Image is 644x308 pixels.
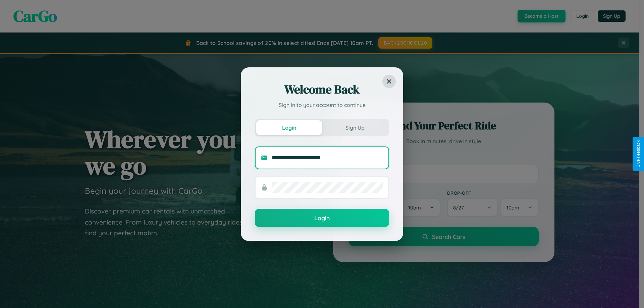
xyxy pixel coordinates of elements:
[255,209,389,227] button: Login
[636,140,641,168] div: Give Feedback
[256,120,322,135] button: Login
[322,120,388,135] button: Sign Up
[255,101,389,109] p: Sign in to your account to continue
[255,81,389,98] h2: Welcome Back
